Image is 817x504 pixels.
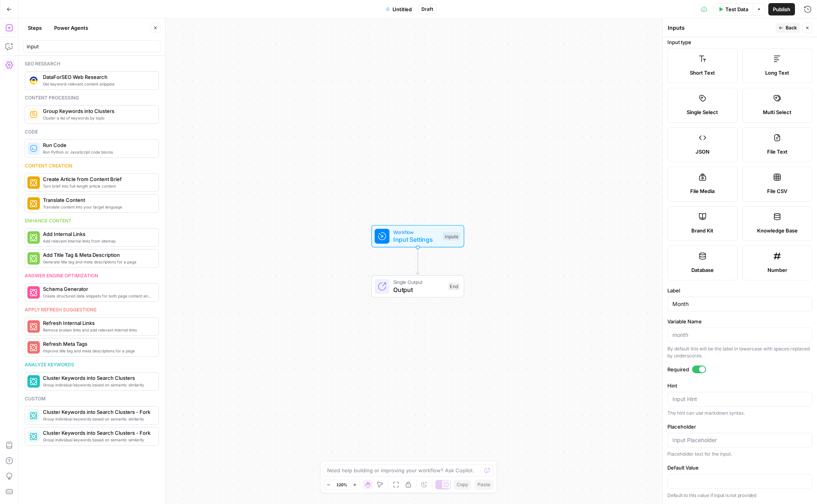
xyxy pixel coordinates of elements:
span: Publish [773,5,790,13]
label: Label [667,287,812,294]
span: Cluster a list of keywords by topic [43,115,152,121]
span: Cluster Keywords into Search Clusters [43,374,152,382]
span: File CSV [767,187,787,195]
div: Enhance content [25,217,159,224]
img: 14hgftugzlhicq6oh3k7w4rc46c1 [30,111,38,118]
img: tab_keywords_by_traffic_grey.svg [77,45,83,51]
img: tab_domain_overview_orange.svg [21,45,27,51]
span: Create structured data snippets for both page content and images [43,293,152,299]
span: Single Select [687,108,718,116]
button: Paste [474,480,493,490]
span: Knowledge Base [757,227,798,234]
div: Inputs [443,232,460,241]
label: Placeholder [667,423,812,431]
span: Remove broken links and add relevant internal links [43,327,152,333]
div: Content creation [25,162,159,169]
span: Test Data [725,5,748,13]
div: Apply refresh suggestions [25,306,159,313]
button: Power Agents [49,22,93,34]
span: Draft [421,6,433,13]
span: Multi Select [763,108,791,116]
div: v 4.0.25 [22,12,38,19]
span: JSON [696,148,710,155]
span: Brand Kit [691,227,713,234]
textarea: Inputs [668,24,685,32]
g: Edge from start to end [416,248,419,275]
div: Keywords by Traffic [85,46,130,51]
span: Cluster Keywords into Search Clusters - Fork [43,408,152,416]
input: Input Placeholder [672,436,807,444]
div: Domain Overview [29,46,69,51]
span: DataForSEO Web Research [43,73,152,81]
label: Hint [667,382,812,390]
label: Required [667,366,812,373]
span: Group individual keywords based on semantic similarity [43,416,152,422]
button: Untitled [381,3,416,15]
span: Add Title Tag & Meta Description [43,251,152,259]
span: Untitled [392,5,412,13]
span: Single Output [393,278,444,286]
div: Custom [25,395,159,402]
label: Variable Name [667,318,812,325]
label: Input type [667,38,812,46]
span: File Media [690,187,715,195]
span: Refresh Meta Tags [43,340,152,348]
span: Cluster Keywords into Search Clusters - Fork [43,429,152,437]
div: Single OutputOutputEnd [346,275,490,298]
span: Group Keywords into Clusters [43,107,152,115]
button: Back [776,23,800,33]
img: website_grey.svg [12,20,19,26]
span: Paste [478,481,490,488]
div: Placeholder text for the input. [667,451,812,458]
span: Output [393,285,444,294]
span: Group individual keywords based on semantic similarity [43,382,152,388]
span: Translate content into your target language [43,204,152,210]
span: Create Article from Content Brief [43,175,152,183]
span: Back [786,24,797,31]
div: Domain: [DOMAIN_NAME] [20,20,85,26]
div: By default this will be the label in lowercase with spaces replaced by underscores. [667,345,812,359]
div: Code [25,128,159,135]
input: Input Label [672,300,807,308]
span: Add relevant internal links from sitemap [43,238,152,244]
button: Copy [454,480,471,490]
button: Publish [768,3,795,15]
span: Refresh Internal Links [43,319,152,327]
div: The hint can use markdown syntax. [667,410,812,417]
span: Add Internal Links [43,230,152,238]
span: Turn brief into full-length article content [43,183,152,189]
span: Number [768,266,787,274]
button: Test Data [713,3,753,15]
span: Run Python or JavaScript code blocks [43,149,152,155]
div: End [448,282,460,291]
span: Schema Generator [43,285,152,293]
span: Improve title tag and meta descriptions for a page [43,348,152,354]
span: Input Settings [393,235,439,244]
span: Long Text [765,69,789,77]
p: Default to this value if input is not provided [667,492,812,499]
span: Workflow [393,228,439,236]
span: Run Code [43,141,152,149]
span: Database [691,266,714,274]
span: Copy [457,481,468,488]
span: Translate Content [43,196,152,204]
div: WorkflowInput SettingsInputs [346,225,490,248]
button: Steps [23,22,46,34]
div: Analyze keywords [25,361,159,368]
input: Search steps [27,43,157,50]
span: 120% [336,482,347,488]
span: Generate title tag and meta descriptions for a page [43,259,152,265]
span: File Text [767,148,788,155]
div: Seo research [25,60,159,67]
div: Content processing [25,94,159,101]
span: Short Text [690,69,715,77]
div: Answer engine optimization [25,272,159,279]
span: Group individual keywords based on semantic similarity [43,437,152,443]
img: logo_orange.svg [12,12,19,19]
img: 3hnddut9cmlpnoegpdll2wmnov83 [30,77,38,84]
label: Default Value [667,464,812,472]
span: Get keyword-relevant content snippets [43,81,152,87]
input: month [672,331,807,339]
